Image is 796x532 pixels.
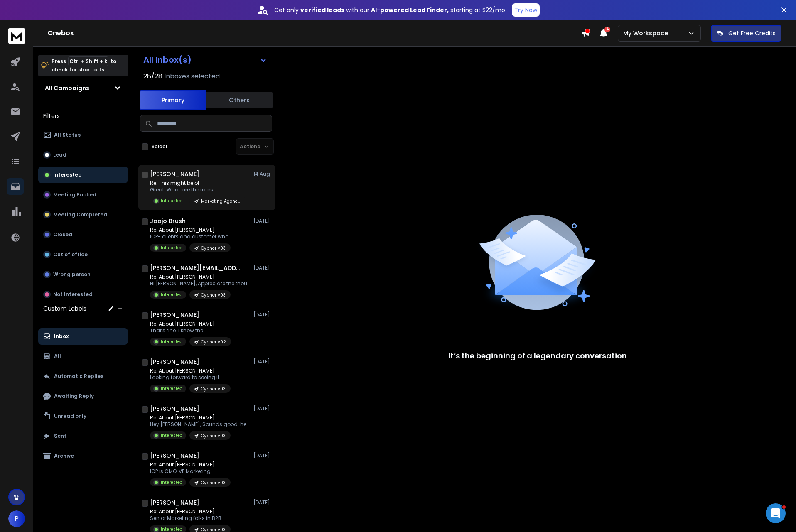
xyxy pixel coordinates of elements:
[143,71,162,81] span: 28 / 28
[38,167,128,183] button: Interested
[253,452,272,459] p: [DATE]
[150,498,199,507] h1: [PERSON_NAME]
[253,499,272,506] p: [DATE]
[150,321,231,327] p: Re: About [PERSON_NAME]
[150,227,231,233] p: Re: About [PERSON_NAME]
[150,368,231,374] p: Re: About [PERSON_NAME]
[253,171,272,177] p: 14 Aug
[54,453,74,459] p: Archive
[150,311,199,319] h1: [PERSON_NAME]
[253,358,272,365] p: [DATE]
[253,218,272,224] p: [DATE]
[150,405,199,413] h1: [PERSON_NAME]
[150,508,231,515] p: Re: About [PERSON_NAME]
[38,110,128,122] h3: Filters
[253,405,272,412] p: [DATE]
[604,27,610,32] span: 4
[150,327,231,334] p: That's fine. I know the
[448,350,627,362] p: It’s the beginning of a legendary conversation
[38,328,128,345] button: Inbox
[274,6,505,14] p: Get only with our starting at $22/mo
[8,28,25,44] img: logo
[253,265,272,271] p: [DATE]
[150,274,250,280] p: Re: About [PERSON_NAME]
[150,374,231,381] p: Looking forward to seeing it.
[38,428,128,444] button: Sent
[150,421,250,428] p: Hey [PERSON_NAME], Sounds good! heres
[54,132,81,138] p: All Status
[161,198,183,204] p: Interested
[38,246,128,263] button: Out of office
[514,6,537,14] p: Try Now
[68,56,108,66] span: Ctrl + Shift + k
[253,311,272,318] p: [DATE]
[150,217,186,225] h1: Joojo Brush
[38,348,128,365] button: All
[150,414,250,421] p: Re: About [PERSON_NAME]
[150,515,231,522] p: Senior Marketing folks in B2B
[38,286,128,303] button: Not Interested
[54,393,94,400] p: Awaiting Reply
[150,180,246,186] p: Re: This might be of
[150,461,231,468] p: Re: About [PERSON_NAME]
[38,448,128,464] button: Archive
[161,338,183,345] p: Interested
[512,3,540,17] button: Try Now
[300,6,344,14] strong: verified leads
[201,386,226,392] p: Cypher v03
[54,433,66,439] p: Sent
[53,191,96,198] p: Meeting Booked
[161,385,183,392] p: Interested
[54,353,61,360] p: All
[150,186,246,193] p: Great. What are the rates
[201,433,226,439] p: Cypher v03
[766,503,786,523] iframe: Intercom live chat
[150,468,231,475] p: ICP is CMO, VP Marketing,
[38,186,128,203] button: Meeting Booked
[140,90,206,110] button: Primary
[150,280,250,287] p: Hi [PERSON_NAME], Appreciate the thoughtful reply. Clay
[38,147,128,163] button: Lead
[152,143,168,150] label: Select
[53,231,72,238] p: Closed
[201,339,226,345] p: Cypher v02
[38,408,128,424] button: Unread only
[150,233,231,240] p: ICP- clients and customer who
[728,29,776,37] p: Get Free Credits
[164,71,220,81] h3: Inboxes selected
[53,291,93,298] p: Not Interested
[161,245,183,251] p: Interested
[201,198,241,204] p: Marketing Agencies // D7 Rich Cities (Free campaign)
[143,56,192,64] h1: All Inbox(s)
[150,264,241,272] h1: [PERSON_NAME][EMAIL_ADDRESS][DOMAIN_NAME]
[623,29,671,37] p: My Workspace
[38,206,128,223] button: Meeting Completed
[38,388,128,405] button: Awaiting Reply
[53,251,88,258] p: Out of office
[45,84,89,92] h1: All Campaigns
[371,6,449,14] strong: AI-powered Lead Finder,
[150,451,199,460] h1: [PERSON_NAME]
[150,358,199,366] h1: [PERSON_NAME]
[201,292,226,298] p: Cypher v03
[38,368,128,385] button: Automatic Replies
[53,271,91,278] p: Wrong person
[54,373,103,380] p: Automatic Replies
[8,510,25,527] button: P
[161,479,183,485] p: Interested
[43,304,86,313] h3: Custom Labels
[711,25,781,42] button: Get Free Credits
[38,127,128,143] button: All Status
[53,211,107,218] p: Meeting Completed
[38,266,128,283] button: Wrong person
[54,413,86,419] p: Unread only
[137,51,274,68] button: All Inbox(s)
[201,480,226,486] p: Cypher v03
[52,57,116,74] p: Press to check for shortcuts.
[201,245,226,251] p: Cypher v03
[38,226,128,243] button: Closed
[150,170,199,178] h1: [PERSON_NAME]
[47,28,581,38] h1: Onebox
